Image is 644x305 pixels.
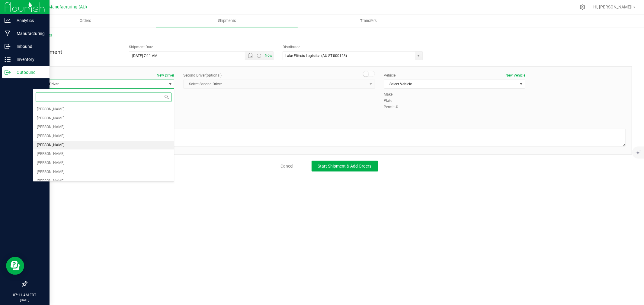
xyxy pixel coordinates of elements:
[11,30,47,37] p: Manufacturing
[11,17,47,24] p: Analytics
[318,164,372,168] span: Start Shipment & Add Orders
[384,104,402,110] label: Permit #
[37,115,64,122] span: [PERSON_NAME]
[210,18,244,24] span: Shipments
[37,105,64,113] span: [PERSON_NAME]
[129,44,153,50] label: Shipment Date
[384,92,402,97] label: Make
[283,44,300,50] label: Distributor
[254,53,264,58] span: Open the time view
[5,43,11,49] inline-svg: Inbound
[11,56,47,63] p: Inventory
[384,73,396,78] label: Vehicle
[505,73,525,78] button: New Vehicle
[37,123,64,131] span: [PERSON_NAME]
[37,159,64,167] span: [PERSON_NAME]
[183,73,222,78] label: Second Driver
[37,150,64,158] span: [PERSON_NAME]
[384,98,402,103] label: Plate
[517,80,525,88] span: select
[5,30,11,36] inline-svg: Manufacturing
[5,56,11,62] inline-svg: Inventory
[206,73,222,77] span: (optional)
[245,53,255,58] span: Open the date view
[14,14,156,27] a: Orders
[166,80,174,88] span: select
[312,161,378,171] button: Start Shipment & Add Orders
[11,69,47,76] p: Outbound
[156,14,298,27] a: Shipments
[33,80,166,88] span: Select Driver
[281,163,293,169] a: Cancel
[283,52,411,60] input: Select
[5,69,11,75] inline-svg: Outbound
[37,132,64,140] span: [PERSON_NAME]
[593,5,633,9] span: Hi, [PERSON_NAME]!
[27,49,120,55] h4: New Shipment
[37,168,64,176] span: [PERSON_NAME]
[3,292,47,298] p: 07:11 AM EDT
[5,17,11,24] inline-svg: Analytics
[72,18,99,24] span: Orders
[36,5,87,10] span: Stash Manufacturing (AU)
[6,257,24,275] iframe: Resource center
[11,43,47,50] p: Inbound
[3,298,47,302] p: [DATE]
[352,18,385,24] span: Transfers
[384,80,517,88] span: Select Vehicle
[579,4,586,10] div: Manage settings
[264,51,274,60] span: Set Current date
[157,73,174,78] button: New Driver
[415,52,422,60] span: select
[37,141,64,149] span: [PERSON_NAME]
[298,14,439,27] a: Transfers
[37,177,64,185] span: [PERSON_NAME]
